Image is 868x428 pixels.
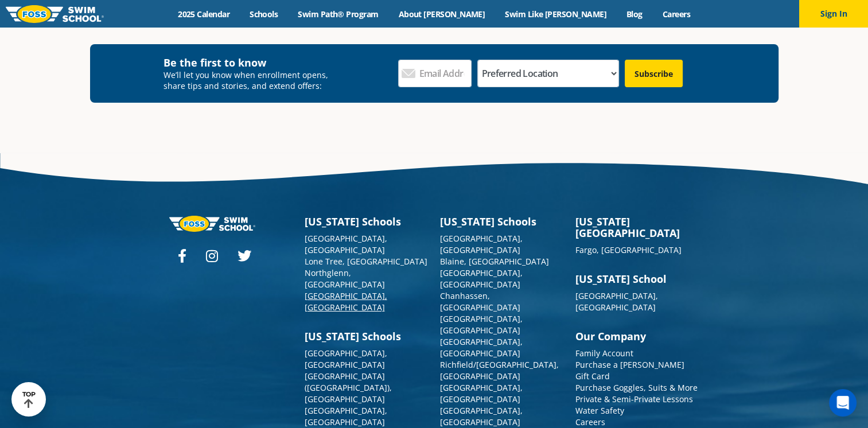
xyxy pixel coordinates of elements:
a: [GEOGRAPHIC_DATA], [GEOGRAPHIC_DATA] [440,233,523,255]
a: Lone Tree, [GEOGRAPHIC_DATA] [305,256,427,267]
p: We’ll let you know when enrollment opens, share tips and stories, and extend offers: [164,69,336,91]
img: FOSS Swim School Logo [6,5,104,23]
a: Blog [616,9,652,20]
div: Open Intercom Messenger [829,389,857,417]
a: [GEOGRAPHIC_DATA], [GEOGRAPHIC_DATA] [440,405,523,427]
a: [GEOGRAPHIC_DATA], [GEOGRAPHIC_DATA] [305,290,387,313]
img: Foss-logo-horizontal-white.svg [169,216,255,231]
a: [GEOGRAPHIC_DATA], [GEOGRAPHIC_DATA] [575,290,658,313]
a: Blaine, [GEOGRAPHIC_DATA] [440,256,549,267]
h3: [US_STATE][GEOGRAPHIC_DATA] [575,216,699,239]
a: [GEOGRAPHIC_DATA] ([GEOGRAPHIC_DATA]), [GEOGRAPHIC_DATA] [305,371,392,404]
a: [GEOGRAPHIC_DATA], [GEOGRAPHIC_DATA] [305,405,387,427]
a: Northglenn, [GEOGRAPHIC_DATA] [305,267,385,290]
a: [GEOGRAPHIC_DATA], [GEOGRAPHIC_DATA] [305,233,387,255]
a: Swim Like [PERSON_NAME] [495,9,617,20]
a: Water Safety [575,405,624,416]
a: Chanhassen, [GEOGRAPHIC_DATA] [440,290,520,313]
a: Private & Semi-Private Lessons [575,394,693,404]
div: TOP [22,391,36,408]
a: Schools [240,9,288,20]
a: [GEOGRAPHIC_DATA], [GEOGRAPHIC_DATA] [440,336,523,359]
a: [GEOGRAPHIC_DATA], [GEOGRAPHIC_DATA] [440,313,523,336]
a: Family Account [575,348,633,359]
h4: Be the first to know [164,56,336,69]
h3: Our Company [575,330,699,342]
h3: [US_STATE] School [575,273,699,285]
h3: [US_STATE] Schools [440,216,564,227]
a: Careers [575,417,605,427]
input: Email Address [398,60,472,87]
a: Purchase Goggles, Suits & More [575,382,698,393]
a: [GEOGRAPHIC_DATA], [GEOGRAPHIC_DATA] [440,267,523,290]
a: About [PERSON_NAME] [388,9,495,20]
a: Fargo, [GEOGRAPHIC_DATA] [575,244,682,255]
a: Swim Path® Program [288,9,388,20]
a: Purchase a [PERSON_NAME] Gift Card [575,359,684,382]
input: Subscribe [625,60,683,87]
a: [GEOGRAPHIC_DATA], [GEOGRAPHIC_DATA] [440,382,523,404]
a: 2025 Calendar [168,9,240,20]
a: [GEOGRAPHIC_DATA], [GEOGRAPHIC_DATA] [305,348,387,370]
h3: [US_STATE] Schools [305,216,429,227]
a: Careers [652,9,700,20]
h3: [US_STATE] Schools [305,330,429,342]
a: Richfield/[GEOGRAPHIC_DATA], [GEOGRAPHIC_DATA] [440,359,559,382]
